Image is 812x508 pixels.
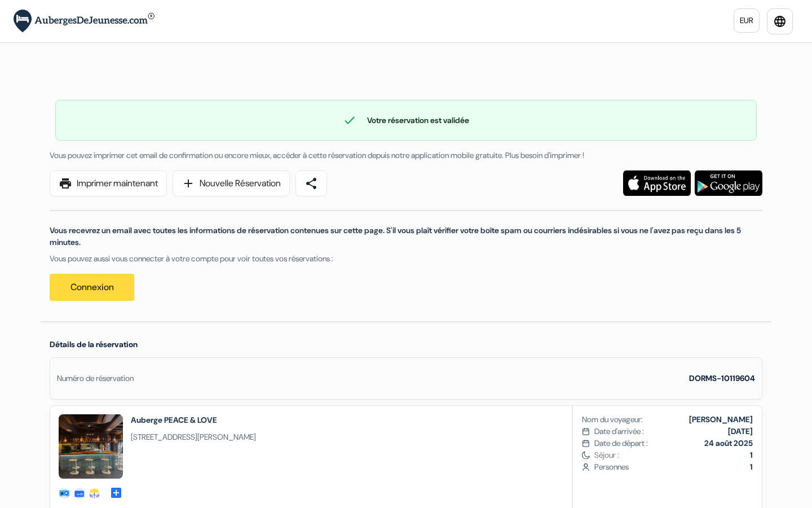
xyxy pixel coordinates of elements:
[734,8,760,33] a: EUR
[173,170,290,196] a: addNouvelle Réservation
[56,113,756,127] div: Votre réservation est validée
[50,339,138,349] span: Détails de la réservation
[304,177,318,190] span: share
[594,426,644,437] span: Date d'arrivée :
[131,431,256,443] span: [STREET_ADDRESS][PERSON_NAME]
[704,438,753,448] b: 24 août 2025
[594,461,753,473] span: Personnes
[109,486,123,497] span: add_box
[594,449,753,461] span: Séjour :
[109,485,123,497] a: add_box
[728,426,753,436] b: [DATE]
[59,414,123,479] img: _30987_1739799389857.jpg
[182,177,195,190] span: add
[50,170,167,196] a: printImprimer maintenant
[594,437,648,449] span: Date de départ :
[14,10,155,33] img: AubergesDeJeunesse.com
[50,253,762,265] p: Vous pouvez aussi vous connecter à votre compte pour voir toutes vos réservations :
[57,373,134,384] div: Numéro de réservation
[59,177,72,190] span: print
[750,450,753,460] b: 1
[582,414,643,426] span: Nom du voyageur:
[50,274,134,301] a: Connexion
[295,170,327,196] a: share
[623,170,691,196] img: Téléchargez l'application gratuite
[343,113,356,127] span: check
[689,414,753,424] b: [PERSON_NAME]
[767,8,793,34] a: language
[50,225,762,248] p: Vous recevrez un email avec toutes les informations de réservation contenues sur cette page. S'il...
[689,373,755,383] strong: DORMS-10119604
[50,150,584,160] span: Vous pouvez imprimer cet email de confirmation ou encore mieux, accéder à cette réservation depui...
[131,414,256,426] h2: Auberge PEACE & LOVE
[695,170,762,196] img: Téléchargez l'application gratuite
[773,15,787,28] i: language
[750,462,753,472] b: 1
